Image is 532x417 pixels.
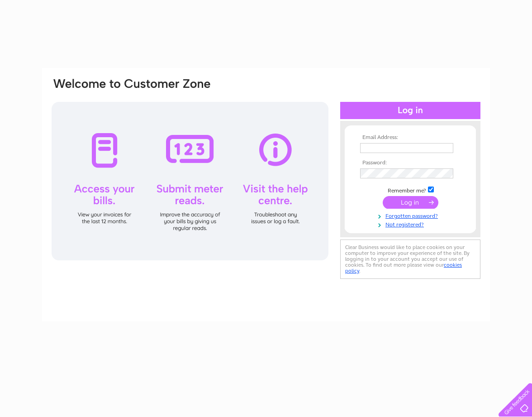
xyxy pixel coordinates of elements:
[383,196,438,209] input: Submit
[358,185,463,194] td: Remember me?
[340,240,480,279] div: Clear Business would like to place cookies on your computer to improve your experience of the sit...
[358,134,463,141] th: Email Address:
[345,262,462,274] a: cookies policy
[360,220,463,228] a: Not registered?
[358,160,463,166] th: Password:
[360,211,463,220] a: Forgotten password?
